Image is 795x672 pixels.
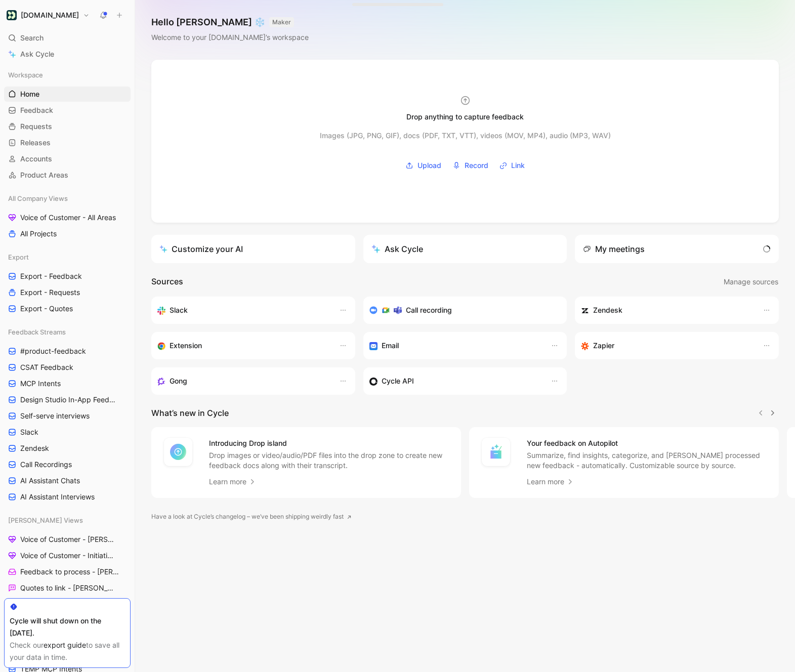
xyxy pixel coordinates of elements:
[4,344,131,359] a: #product-feedback
[7,10,17,20] img: Customer.io
[4,564,131,579] a: Feedback to process - [PERSON_NAME]
[157,304,329,316] div: Sync your accounts, send feedback and get updates in Slack
[20,476,80,486] span: AI Assistant Chats
[4,513,131,528] div: [PERSON_NAME] Views
[4,532,131,547] a: Voice of Customer - [PERSON_NAME]
[4,548,131,563] a: Voice of Customer - Initiatives
[20,138,51,148] span: Releases
[4,249,131,265] div: Export
[20,154,52,164] span: Accounts
[4,30,131,46] div: Search
[209,450,449,471] p: Drop images or video/audio/PDF files into the drop zone to create new feedback docs along with th...
[20,459,72,470] span: Call Recordings
[20,346,86,356] span: #product-feedback
[20,583,117,593] span: Quotes to link - [PERSON_NAME]
[583,243,645,255] div: My meetings
[157,340,329,352] div: Capture feedback from anywhere on the web
[449,158,492,173] button: Record
[20,105,53,115] span: Feedback
[406,304,452,316] h3: Call recording
[20,411,90,421] span: Self-serve interviews
[527,476,574,488] a: Learn more
[44,641,86,649] a: export guide
[527,437,767,449] h4: Your feedback on Autopilot
[4,285,131,300] a: Export - Requests
[20,443,49,453] span: Zendesk
[8,327,66,337] span: Feedback Streams
[159,243,243,255] div: Customize your AI
[8,252,29,262] span: Export
[4,376,131,391] a: MCP Intents
[21,11,79,20] h1: [DOMAIN_NAME]
[581,304,752,316] div: Sync accounts and create docs
[4,191,131,206] div: All Company Views
[4,87,131,102] a: Home
[20,213,116,223] span: Voice of Customer - All Areas
[8,193,68,203] span: All Company Views
[4,210,131,225] a: Voice of Customer - All Areas
[20,492,95,502] span: AI Assistant Interviews
[527,450,767,471] p: Summarize, find insights, categorize, and [PERSON_NAME] processed new feedback - automatically. C...
[4,392,131,407] a: Design Studio In-App Feedback
[4,425,131,440] a: Slack
[20,379,61,389] span: MCP Intents
[20,48,54,60] span: Ask Cycle
[369,304,553,316] div: Record & transcribe meetings from Zoom, Meet & Teams.
[724,276,778,288] span: Manage sources
[4,360,131,375] a: CSAT Feedback
[4,269,131,284] a: Export - Feedback
[8,70,43,80] span: Workspace
[320,130,611,142] div: Images (JPG, PNG, GIF), docs (PDF, TXT, VTT), videos (MOV, MP4), audio (MP3, WAV)
[406,111,524,123] div: Drop anything to capture feedback
[4,457,131,472] a: Call Recordings
[4,441,131,456] a: Zendesk
[581,340,752,352] div: Capture feedback from thousands of sources with Zapier (survey results, recordings, sheets, etc).
[723,275,779,288] button: Manage sources
[20,229,57,239] span: All Projects
[4,191,131,241] div: All Company ViewsVoice of Customer - All AreasAll Projects
[20,395,117,405] span: Design Studio In-App Feedback
[20,534,118,544] span: Voice of Customer - [PERSON_NAME]
[20,427,38,437] span: Slack
[593,340,614,352] h3: Zapier
[20,89,39,99] span: Home
[8,515,83,525] span: [PERSON_NAME] Views
[417,159,441,172] span: Upload
[151,407,229,419] h2: What’s new in Cycle
[209,476,257,488] a: Learn more
[4,324,131,505] div: Feedback Streams#product-feedbackCSAT FeedbackMCP IntentsDesign Studio In-App FeedbackSelf-serve ...
[269,17,294,27] button: MAKER
[4,473,131,488] a: AI Assistant Chats
[363,235,567,263] button: Ask Cycle
[20,362,73,372] span: CSAT Feedback
[465,159,488,172] span: Record
[170,375,187,387] h3: Gong
[4,135,131,150] a: Releases
[4,151,131,166] a: Accounts
[369,340,541,352] div: Forward emails to your feedback inbox
[593,304,622,316] h3: Zendesk
[20,271,82,281] span: Export - Feedback
[20,32,44,44] span: Search
[209,437,449,449] h4: Introducing Drop island
[151,512,352,522] a: Have a look at Cycle’s changelog – we’ve been shipping weirdly fast
[20,304,73,314] span: Export - Quotes
[382,375,414,387] h3: Cycle API
[511,159,525,172] span: Link
[4,226,131,241] a: All Projects
[20,567,119,577] span: Feedback to process - [PERSON_NAME]
[170,304,188,316] h3: Slack
[170,340,202,352] h3: Extension
[151,31,309,44] div: Welcome to your [DOMAIN_NAME]’s workspace
[20,121,52,132] span: Requests
[4,580,131,596] a: Quotes to link - [PERSON_NAME]
[151,16,309,28] h1: Hello [PERSON_NAME] ❄️
[20,287,80,298] span: Export - Requests
[4,103,131,118] a: Feedback
[4,301,131,316] a: Export - Quotes
[4,8,92,22] button: Customer.io[DOMAIN_NAME]
[4,249,131,316] div: ExportExport - FeedbackExport - RequestsExport - Quotes
[157,375,329,387] div: Capture feedback from your incoming calls
[151,235,355,263] a: Customize your AI
[4,597,131,612] a: [PERSON_NAME] - Projects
